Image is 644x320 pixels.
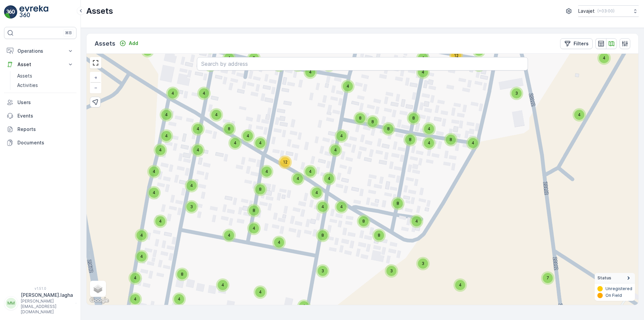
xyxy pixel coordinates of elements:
[297,300,311,313] div: 4
[17,73,32,79] p: Assets
[315,190,318,195] span: 4
[416,257,430,270] div: 3
[453,278,467,292] div: 4
[597,275,611,281] span: Status
[181,272,183,277] span: 8
[191,143,205,157] div: 4
[428,140,430,145] span: 4
[335,129,348,143] div: 4
[147,186,161,199] div: 4
[340,133,343,138] span: 4
[422,55,424,60] span: 4
[378,233,380,238] span: 8
[573,108,586,122] div: 4
[362,219,365,224] span: 8
[128,292,142,306] div: 4
[17,126,74,133] p: Reports
[603,55,605,60] span: 4
[283,159,287,165] span: 12
[304,65,317,79] div: 4
[253,208,255,213] span: 8
[4,286,76,290] span: v 1.51.0
[228,55,230,60] span: 4
[4,136,76,149] a: Documents
[472,140,474,145] span: 4
[128,271,142,285] div: 4
[334,147,337,152] span: 4
[134,275,137,280] span: 4
[372,229,386,242] div: 8
[409,137,412,142] span: 8
[154,143,167,157] div: 4
[309,169,312,174] span: 4
[228,126,230,131] span: 8
[304,165,317,178] div: 4
[203,91,205,96] span: 4
[197,87,211,100] div: 4
[416,65,430,79] div: 4
[4,123,76,136] a: Reports
[254,285,267,299] div: 4
[260,165,273,178] div: 4
[547,275,549,280] span: 7
[316,229,329,242] div: 8
[303,304,305,309] span: 4
[422,261,424,266] span: 3
[322,172,336,185] div: 4
[340,204,343,209] span: 4
[140,254,143,259] span: 4
[254,136,267,150] div: 4
[316,200,329,214] div: 4
[449,49,463,62] div: 12
[160,129,173,143] div: 4
[135,229,148,242] div: 4
[412,116,415,121] span: 8
[234,140,236,145] span: 4
[65,30,72,36] p: ⌘B
[94,85,98,90] span: −
[597,8,614,14] p: ( +03:00 )
[17,82,38,89] p: Activities
[578,8,595,14] p: Lavajet
[309,70,312,75] span: 4
[154,215,167,228] div: 4
[4,292,76,315] button: MM[PERSON_NAME].lagha[PERSON_NAME][EMAIL_ADDRESS][DOMAIN_NAME]
[321,204,324,209] span: 4
[165,112,168,117] span: 4
[153,169,155,174] span: 4
[560,38,593,49] button: Filters
[172,292,186,306] div: 4
[259,289,262,294] span: 4
[371,119,374,124] span: 8
[515,91,518,96] span: 3
[221,282,224,287] span: 4
[422,122,436,136] div: 4
[91,83,101,93] a: Zoom Out
[91,73,101,83] a: Zoom In
[366,115,379,129] div: 8
[215,112,218,117] span: 4
[428,126,430,131] span: 4
[595,273,635,283] summary: Status
[466,136,480,150] div: 4
[357,215,370,228] div: 8
[444,133,458,146] div: 8
[4,5,17,19] img: logo
[228,233,230,238] span: 4
[329,143,342,157] div: 4
[4,58,76,71] button: Asset
[17,48,63,54] p: Operations
[407,111,420,125] div: 8
[578,112,581,117] span: 4
[17,61,63,68] p: Asset
[415,219,418,224] span: 4
[88,296,110,305] a: Open this area in Google Maps (opens a new window)
[390,268,393,273] span: 3
[19,5,48,19] img: logo_light-DOdMpM7g.png
[605,286,632,291] p: Unregistered
[95,39,115,48] p: Assets
[316,264,329,278] div: 3
[91,281,105,296] a: Layers
[14,81,76,90] a: Activities
[153,190,155,195] span: 4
